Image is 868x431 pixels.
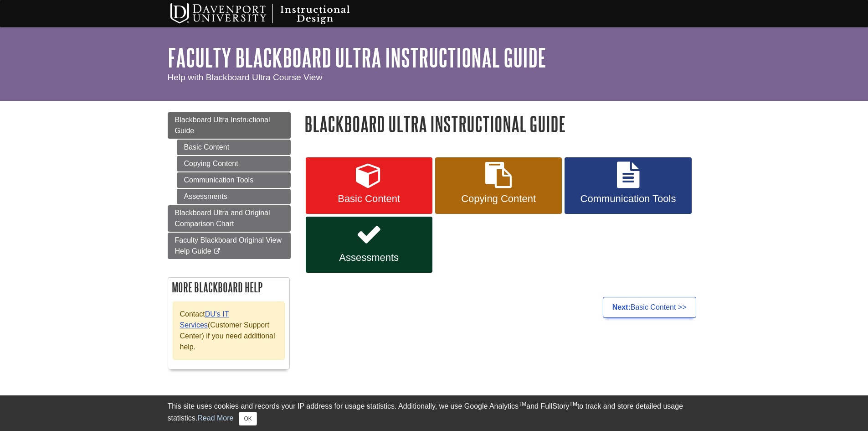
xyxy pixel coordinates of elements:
[168,112,291,139] a: Blackboard Ultra Instructional Guide
[177,189,291,204] a: Assessments
[177,172,291,188] a: Communication Tools
[168,112,291,379] div: Guide Page Menu
[239,412,257,426] button: Close
[168,401,701,426] div: This site uses cookies and records your IP address for usage statistics. Additionally, we use Goo...
[519,401,526,407] sup: TM
[180,310,229,329] a: DU's IT Services
[435,157,562,214] a: Copying Content
[313,193,426,205] span: Basic Content
[168,278,289,297] h2: More Blackboard Help
[306,157,432,214] a: Basic Content
[612,303,631,311] strong: Next:
[197,414,233,422] a: Read More
[213,249,221,254] i: This link opens in a new window
[304,112,701,135] h1: Blackboard Ultra Instructional Guide
[168,205,291,232] a: Blackboard Ultra and Original Comparison Chart
[570,401,577,407] sup: TM
[168,233,291,259] a: Faculty Blackboard Original View Help Guide
[177,140,291,155] a: Basic Content
[175,209,270,228] span: Blackboard Ultra and Original Comparison Chart
[175,236,282,255] span: Faculty Blackboard Original View Help Guide
[177,156,291,171] a: Copying Content
[603,297,696,318] a: Next:Basic Content >>
[565,157,691,214] a: Communication Tools
[163,2,382,25] img: Davenport University Instructional Design
[313,252,426,264] span: Assessments
[571,193,684,205] span: Communication Tools
[168,73,323,82] span: Help with Blackboard Ultra Course View
[173,301,285,360] div: Contact (Customer Support Center) if you need additional help.
[306,217,432,273] a: Assessments
[442,193,555,205] span: Copying Content
[175,116,270,135] span: Blackboard Ultra Instructional Guide
[168,43,546,72] a: Faculty Blackboard Ultra Instructional Guide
